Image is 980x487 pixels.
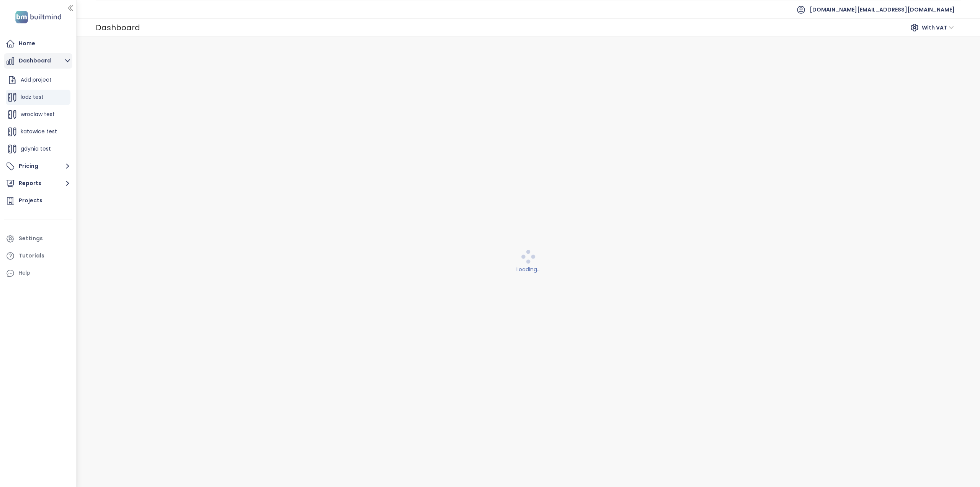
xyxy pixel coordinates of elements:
[21,93,44,101] span: lodz test
[4,176,72,191] button: Reports
[6,90,70,105] div: lodz test
[19,39,35,48] div: Home
[82,265,975,274] div: Loading...
[6,124,70,139] div: katowice test
[810,0,955,19] span: [DOMAIN_NAME][EMAIL_ADDRESS][DOMAIN_NAME]
[96,20,140,35] div: Dashboard
[4,248,72,264] a: Tutorials
[19,234,43,243] div: Settings
[19,196,42,205] div: Projects
[21,110,55,118] span: wroclaw test
[19,268,30,278] div: Help
[4,159,72,174] button: Pricing
[4,231,72,246] a: Settings
[21,128,57,135] span: katowice test
[6,72,70,88] div: Add project
[922,22,954,33] span: With VAT
[19,251,44,261] div: Tutorials
[4,36,72,51] a: Home
[21,75,52,85] div: Add project
[4,266,72,281] div: Help
[6,141,70,157] div: gdynia test
[4,193,72,208] a: Projects
[13,9,64,25] img: logo
[6,107,70,122] div: wroclaw test
[4,53,72,69] button: Dashboard
[21,145,51,152] span: gdynia test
